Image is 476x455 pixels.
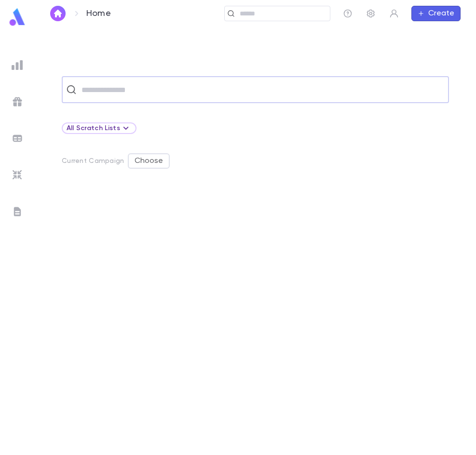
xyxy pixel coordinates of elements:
[128,153,170,169] button: Choose
[411,6,461,21] button: Create
[12,133,23,144] img: batches_grey.339ca447c9d9533ef1741baa751efc33.svg
[52,10,64,17] img: home_white.a664292cf8c1dea59945f0da9f25487c.svg
[62,157,124,165] p: Current Campaign
[8,8,27,27] img: logo
[67,122,132,134] div: All Scratch Lists
[12,169,23,181] img: imports_grey.530a8a0e642e233f2baf0ef88e8c9fcb.svg
[62,122,136,134] div: All Scratch Lists
[86,8,111,19] p: Home
[12,206,23,217] img: letters_grey.7941b92b52307dd3b8a917253454ce1c.svg
[12,59,23,71] img: reports_grey.c525e4749d1bce6a11f5fe2a8de1b229.svg
[12,96,23,107] img: campaigns_grey.99e729a5f7ee94e3726e6486bddda8f1.svg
